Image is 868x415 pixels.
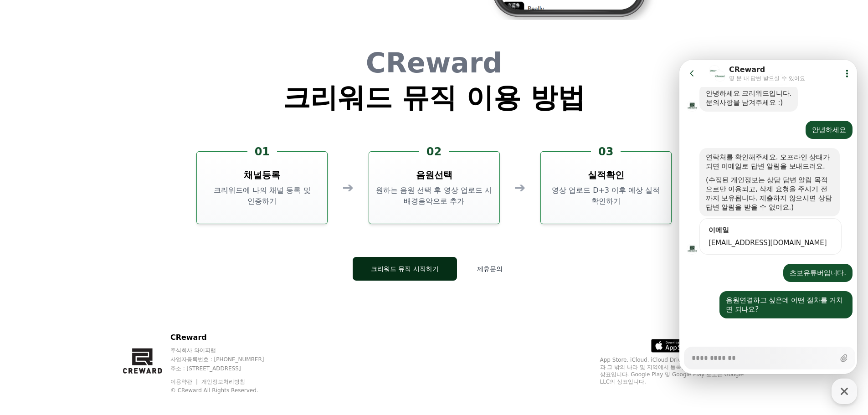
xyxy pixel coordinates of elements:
[201,379,245,385] a: 개인정보처리방침
[544,185,668,207] p: 영상 업로드 D+3 이후 예상 실적 확인하기
[170,387,282,394] p: © CReward All Rights Reserved.
[588,169,624,181] h3: 실적확인
[170,379,199,385] a: 이용약관
[170,356,282,363] p: 사업자등록번호 : [PHONE_NUMBER]
[244,169,280,181] h3: 채널등록
[170,347,282,354] p: 주식회사 와이피랩
[200,185,324,207] p: 크리워드에 나의 채널 등록 및 인증하기
[283,49,585,77] h1: CReward
[373,185,496,207] p: 원하는 음원 선택 후 영상 업로드 시 배경음악으로 추가
[591,144,621,159] div: 03
[353,257,457,281] button: 크리워드 뮤직 시작하기
[416,169,452,181] h3: 음원선택
[170,332,282,343] p: CReward
[170,365,282,372] p: 주소 : [STREET_ADDRESS]
[419,144,449,159] div: 02
[514,179,526,196] div: ➔
[283,84,585,111] h1: 크리워드 뮤직 이용 방법
[600,356,746,385] p: App Store, iCloud, iCloud Drive 및 iTunes Store는 미국과 그 밖의 나라 및 지역에서 등록된 Apple Inc.의 서비스 상표입니다. Goo...
[679,60,857,374] iframe: Channel chat
[247,144,277,159] div: 01
[464,257,515,281] button: 제휴문의
[342,179,354,196] div: ➔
